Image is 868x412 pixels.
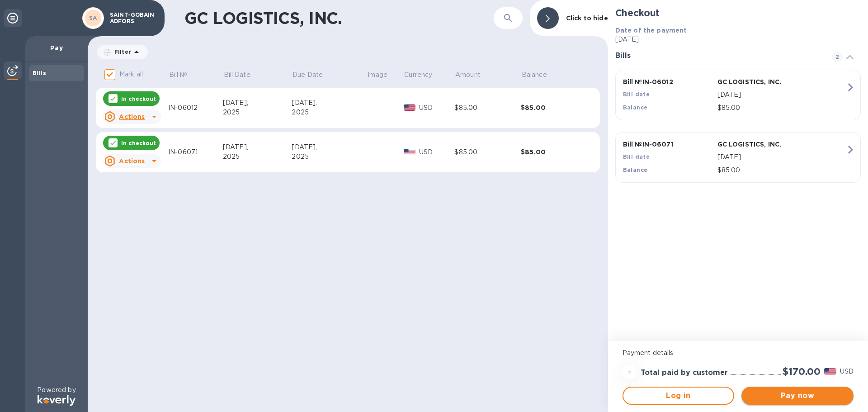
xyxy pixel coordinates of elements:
[623,387,735,405] button: Log in
[292,108,367,117] div: 2025
[824,368,836,374] img: USD
[641,369,728,377] h3: Total paid by customer
[223,98,292,108] div: [DATE],
[623,348,854,358] p: Payment details
[615,7,861,19] h2: Checkout
[566,14,608,22] b: Click to hide
[33,70,46,76] b: Bills
[717,152,846,162] p: [DATE]
[33,43,80,52] p: Pay
[623,77,714,86] p: Bill № IN-06012
[454,147,521,157] div: $85.00
[111,48,131,56] p: Filter
[110,12,155,24] p: SAINT-GOBAIN ADFORS
[169,70,199,80] span: Bill №
[121,139,156,147] p: In checkout
[615,52,821,60] h3: Bills
[623,153,650,160] b: Bill date
[522,70,547,80] p: Balance
[168,147,223,157] div: IN-06071
[223,152,292,161] div: 2025
[741,387,854,405] button: Pay now
[37,385,75,395] p: Powered by
[455,70,481,80] p: Amount
[749,390,846,401] span: Pay now
[419,147,454,157] p: USD
[455,70,492,80] span: Amount
[717,77,808,86] p: GC LOGISTICS, INC.
[404,104,416,111] img: USD
[404,70,432,80] p: Currency
[121,95,156,103] p: In checkout
[623,91,650,98] b: Bill date
[169,70,188,80] p: Bill №
[615,27,687,34] b: Date of the payment
[840,367,854,376] p: USD
[224,70,250,80] p: Bill Date
[184,9,494,28] h1: GC LOGISTICS, INC.
[292,98,367,108] div: [DATE],
[292,70,323,80] p: Due Date
[168,103,223,113] div: IN-06012
[119,113,145,120] u: Actions
[292,70,335,80] span: Due Date
[292,152,367,161] div: 2025
[292,142,367,152] div: [DATE],
[783,366,821,377] h2: $170.00
[368,70,387,80] p: Image
[615,35,861,44] p: [DATE]
[717,103,846,113] p: $85.00
[521,147,587,156] div: $85.00
[832,52,843,62] span: 2
[38,395,75,406] img: Logo
[623,365,637,379] div: =
[223,108,292,117] div: 2025
[623,166,648,173] b: Balance
[623,140,714,149] p: Bill № IN-06071
[522,70,559,80] span: Balance
[717,140,808,149] p: GC LOGISTICS, INC.
[119,70,143,79] p: Mark all
[89,14,97,21] b: SA
[521,103,587,112] div: $85.00
[717,166,846,175] p: $85.00
[615,132,861,183] button: Bill №IN-06071GC LOGISTICS, INC.Bill date[DATE]Balance$85.00
[419,103,454,113] p: USD
[631,390,726,401] span: Log in
[223,142,292,152] div: [DATE],
[119,157,145,165] u: Actions
[717,90,846,99] p: [DATE]
[404,149,416,155] img: USD
[224,70,262,80] span: Bill Date
[623,104,648,111] b: Balance
[454,103,521,113] div: $85.00
[615,70,861,120] button: Bill №IN-06012GC LOGISTICS, INC.Bill date[DATE]Balance$85.00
